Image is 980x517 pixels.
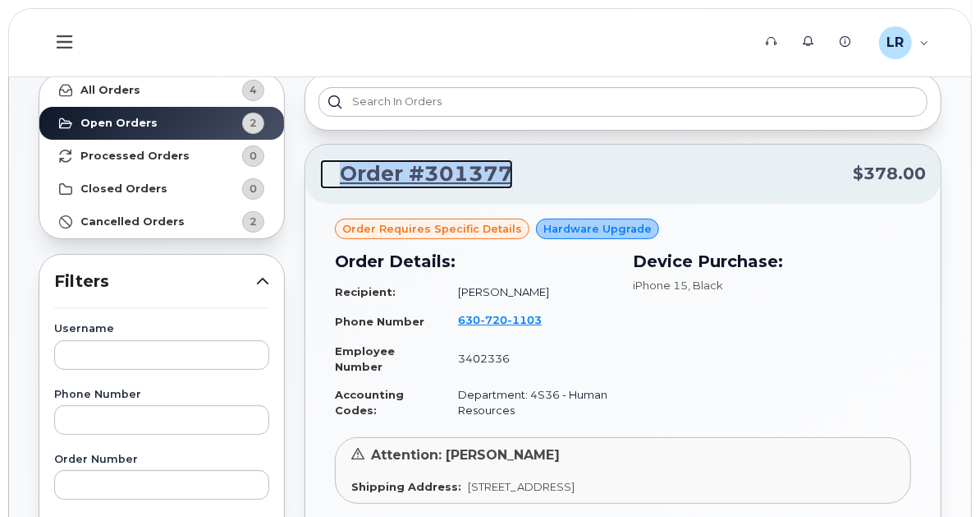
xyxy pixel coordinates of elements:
a: Processed Orders0 [39,140,284,173]
a: Closed Orders0 [39,173,284,205]
span: Hardware Upgrade [543,221,652,237]
strong: Shipping Address: [351,480,461,493]
span: , Black [688,279,723,292]
strong: Cancelled Orders [80,215,185,228]
span: iPhone 15 [633,279,688,292]
h3: Device Purchase: [633,249,911,274]
div: Lisa Riebe [868,26,941,59]
td: [PERSON_NAME] [443,278,613,307]
span: 0 [250,148,257,164]
iframe: Messenger Launcher [909,445,968,505]
span: 630 [458,313,542,326]
strong: Phone Number [335,315,424,328]
a: Cancelled Orders2 [39,205,284,238]
strong: All Orders [80,84,140,97]
td: Department: 4S36 - Human Resources [443,381,613,424]
span: Attention: [PERSON_NAME] [371,447,560,463]
a: Order #301377 [320,159,513,189]
label: Order Number [54,455,269,465]
h3: Order Details: [335,249,613,274]
strong: Processed Orders [80,150,190,163]
label: Phone Number [54,390,269,400]
a: All Orders4 [39,74,284,107]
span: 2 [250,115,257,131]
a: Open Orders2 [39,107,284,140]
span: 1103 [507,313,542,326]
span: 0 [250,181,257,196]
td: 3402336 [443,337,613,381]
span: Order requires Specific details [342,221,522,237]
strong: Closed Orders [80,182,167,196]
span: 4 [250,82,257,98]
strong: Open Orders [80,117,158,130]
span: 2 [250,214,257,229]
input: Search in orders [318,87,927,117]
span: Filters [54,270,256,293]
a: 6307201103 [458,313,561,326]
span: LR [886,33,904,53]
strong: Accounting Codes: [335,388,404,417]
strong: Recipient: [335,285,396,298]
strong: Employee Number [335,344,395,373]
label: Username [54,324,269,335]
span: [STREET_ADDRESS] [468,480,575,493]
span: 720 [480,313,507,326]
span: $378.00 [853,162,926,186]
